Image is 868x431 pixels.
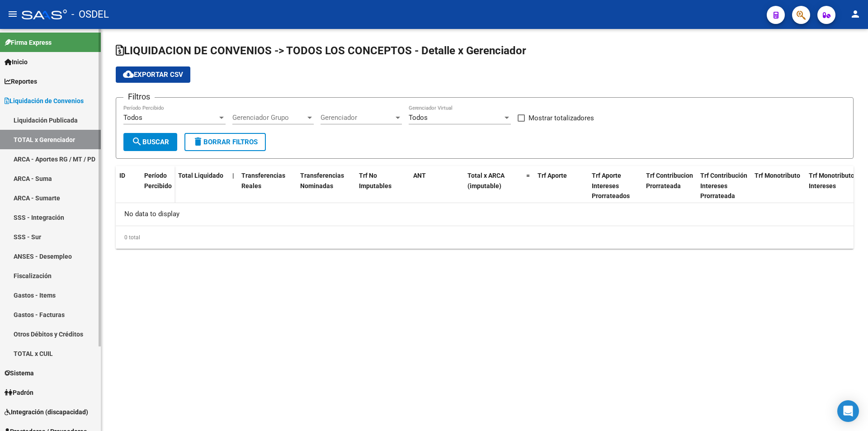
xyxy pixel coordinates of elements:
[5,368,34,378] span: Sistema
[5,96,84,106] span: Liquidación de Convenios
[528,113,594,123] span: Mostrar totalizadores
[193,136,203,147] mat-icon: delete
[409,114,428,122] span: Todos
[116,166,141,204] datatable-header-cell: ID
[5,57,28,67] span: Inicio
[71,5,109,24] span: - OSDEL
[123,69,134,80] mat-icon: cloud_download
[642,166,697,206] datatable-header-cell: Trf Contribucion Prorrateada
[850,9,861,19] mat-icon: person
[359,172,392,189] span: Trf No Imputables
[646,172,693,189] span: Trf Contribucion Prorrateada
[5,76,37,86] span: Reportes
[238,166,297,206] datatable-header-cell: Transferencias Reales
[413,172,426,179] span: ANT
[5,407,88,417] span: Integración (discapacidad)
[116,66,190,83] button: Exportar CSV
[241,172,285,189] span: Transferencias Reales
[132,138,169,146] span: Buscar
[184,133,266,151] button: Borrar Filtros
[809,172,854,189] span: Trf Monotributo Intereses
[538,172,567,179] span: Trf Aporte
[297,166,355,206] datatable-header-cell: Transferencias Nominadas
[116,226,854,249] div: 0 total
[232,114,306,122] span: Gerenciador Grupo
[837,400,859,422] div: Open Intercom Messenger
[588,166,642,206] datatable-header-cell: Trf Aporte Intereses Prorrateados
[144,172,172,189] span: Período Percibido
[410,166,464,206] datatable-header-cell: ANT
[467,172,505,189] span: Total x ARCA (imputable)
[523,166,534,206] datatable-header-cell: =
[464,166,523,206] datatable-header-cell: Total x ARCA (imputable)
[232,172,234,179] span: |
[116,203,854,226] div: No data to display
[755,172,800,179] span: Trf Monotributo
[5,388,33,398] span: Padrón
[193,138,258,146] span: Borrar Filtros
[700,172,747,200] span: Trf Contribución Intereses Prorrateada
[300,172,344,189] span: Transferencias Nominadas
[123,71,183,79] span: Exportar CSV
[123,133,177,151] button: Buscar
[141,166,175,204] datatable-header-cell: Período Percibido
[123,114,142,122] span: Todos
[132,136,142,147] mat-icon: search
[805,166,859,206] datatable-header-cell: Trf Monotributo Intereses
[178,172,223,179] span: Total Liquidado
[751,166,805,206] datatable-header-cell: Trf Monotributo
[175,166,229,206] datatable-header-cell: Total Liquidado
[526,172,530,179] span: =
[534,166,588,206] datatable-header-cell: Trf Aporte
[123,90,155,103] h3: Filtros
[355,166,410,206] datatable-header-cell: Trf No Imputables
[7,9,18,19] mat-icon: menu
[229,166,238,206] datatable-header-cell: |
[119,172,125,179] span: ID
[592,172,630,200] span: Trf Aporte Intereses Prorrateados
[116,44,526,57] span: LIQUIDACION DE CONVENIOS -> TODOS LOS CONCEPTOS - Detalle x Gerenciador
[697,166,751,206] datatable-header-cell: Trf Contribución Intereses Prorrateada
[5,38,52,47] span: Firma Express
[321,114,394,122] span: Gerenciador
